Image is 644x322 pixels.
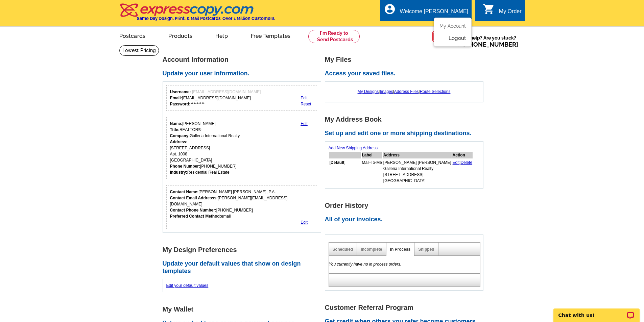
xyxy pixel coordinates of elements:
a: Add New Shipping Address [329,146,378,150]
strong: Contact Name: [170,190,199,194]
a: Delete [460,160,472,165]
th: Address [383,152,452,158]
b: Default [331,160,344,165]
strong: Phone Number: [170,164,200,169]
td: | [452,159,473,184]
strong: Username: [170,90,191,94]
a: shopping_cart My Order [483,7,522,16]
strong: Industry: [170,170,187,175]
td: [ ] [329,159,361,184]
strong: Title: [170,127,180,132]
a: Products [158,27,203,43]
a: Edit [301,96,308,100]
strong: Name: [170,121,183,126]
strong: Contact Email Addresss: [170,196,218,200]
a: Edit [453,160,460,165]
td: [PERSON_NAME] [PERSON_NAME] Galleria International Realty [STREET_ADDRESS] [GEOGRAPHIC_DATA] [383,159,452,184]
strong: Password: [170,102,191,106]
a: Scheduled [333,247,353,252]
a: Shipped [418,247,434,252]
h4: Same Day Design, Print, & Mail Postcards. Over 1 Million Customers. [137,16,275,21]
i: shopping_cart [483,3,495,15]
strong: Company: [170,133,190,138]
th: Label [362,152,382,158]
i: account_circle [384,3,396,15]
h1: Order History [325,202,487,209]
div: My Order [499,8,522,18]
a: Images [380,89,393,94]
iframe: LiveChat chat widget [549,301,644,322]
h2: Update your default values that show on design templates [163,260,325,275]
h2: Set up and edit one or more shipping destinations. [325,130,487,137]
td: Mail-To-Me [362,159,382,184]
h1: Customer Referral Program [325,304,487,311]
a: Free Templates [240,27,302,43]
h2: Access your saved files. [325,70,487,77]
strong: Contact Phone Number: [170,208,216,213]
strong: Address: [170,140,188,144]
span: [EMAIL_ADDRESS][DOMAIN_NAME] [192,90,261,94]
h1: My Design Preferences [163,246,325,253]
span: Call [452,41,518,48]
div: Welcome [PERSON_NAME] [400,8,468,18]
em: You currently have no in process orders. [329,262,402,267]
a: My Account [439,23,466,29]
strong: Preferred Contact Method: [170,214,221,219]
div: Who should we contact regarding order issues? [166,185,317,229]
a: In Process [390,247,411,252]
div: Your login information. [166,85,317,111]
a: Help [205,27,239,43]
a: Logout [449,35,466,41]
a: Reset [301,102,311,106]
img: help [432,27,452,46]
h1: My Wallet [163,306,325,313]
a: Address Files [394,89,419,94]
a: Edit [301,220,308,225]
h1: My Address Book [325,116,487,123]
th: Action [452,152,473,158]
a: Same Day Design, Print, & Mail Postcards. Over 1 Million Customers. [119,8,275,21]
a: Edit your default values [166,283,209,288]
h2: All of your invoices. [325,216,487,223]
a: Postcards [109,27,157,43]
a: [PHONE_NUMBER] [463,41,518,48]
div: | | | [329,85,480,98]
div: Your personal details. [166,117,317,179]
span: Need help? Are you stuck? [452,34,522,48]
h1: My Files [325,56,487,63]
a: My Designs [358,89,379,94]
a: Route Selections [420,89,451,94]
h1: Account Information [163,56,325,63]
div: [PERSON_NAME] [PERSON_NAME], P.A. [PERSON_NAME][EMAIL_ADDRESS][DOMAIN_NAME] [PHONE_NUMBER] email [170,189,314,219]
strong: Email: [170,96,182,100]
h2: Update your user information. [163,70,325,77]
a: Edit [301,121,308,126]
div: [PERSON_NAME] REALTOR® Galleria International Realty [STREET_ADDRESS] Apt. 1008 [GEOGRAPHIC_DATA]... [170,121,240,175]
a: Incomplete [361,247,382,252]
